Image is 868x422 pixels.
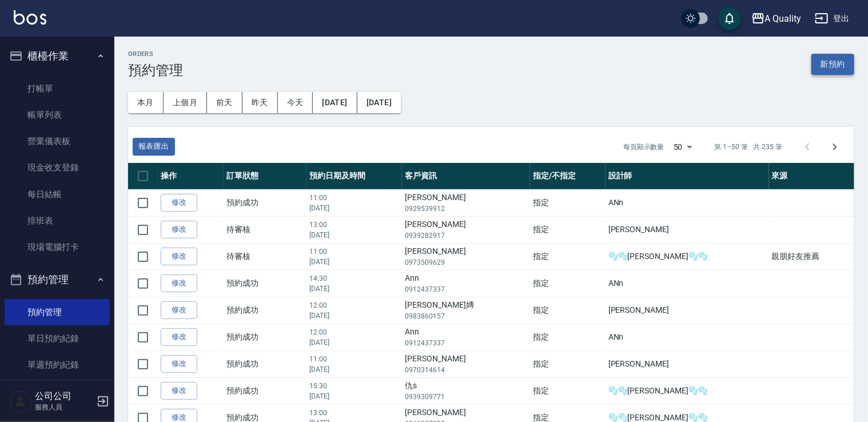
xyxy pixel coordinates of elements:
td: 預約成功 [224,297,306,324]
th: 訂單狀態 [224,163,306,190]
p: 14:30 [309,273,399,284]
td: [PERSON_NAME] [402,189,530,216]
a: 每日結帳 [5,181,110,208]
a: 修改 [161,301,197,319]
p: 11:00 [309,354,399,364]
img: Logo [14,10,46,25]
td: 指定 [530,377,605,404]
p: 0939309771 [405,392,527,402]
a: 修改 [161,328,197,346]
p: 13:00 [309,220,399,230]
button: 新預約 [811,54,854,75]
td: 指定 [530,216,605,243]
th: 預約日期及時間 [306,163,402,190]
td: 預約成功 [224,324,306,351]
td: 預約成功 [224,189,306,216]
td: Ann [402,324,530,351]
div: A Quality [765,11,802,26]
p: 12:00 [309,300,399,310]
a: 修改 [161,382,197,400]
button: A Quality [747,7,806,30]
th: 設計師 [606,163,769,190]
p: 0983860157 [405,311,527,321]
a: 修改 [161,274,197,292]
td: 待審核 [224,216,306,243]
p: 11:00 [309,246,399,257]
button: [DATE] [357,92,401,113]
p: [DATE] [309,337,399,348]
td: 仇s [402,377,530,404]
td: 指定 [530,189,605,216]
p: 13:00 [309,408,399,418]
td: 預約成功 [224,270,306,297]
td: [PERSON_NAME] [606,351,769,377]
a: 現場電腦打卡 [5,234,110,260]
td: 🫧🫧[PERSON_NAME]🫧🫧 [606,377,769,404]
p: [DATE] [309,257,399,267]
button: 登出 [810,8,854,29]
a: 報表匯出 [133,138,175,156]
a: 預約管理 [5,299,110,325]
p: 15:30 [309,381,399,391]
th: 客戶資訊 [402,163,530,190]
td: ANn [606,270,769,297]
a: 修改 [161,248,197,265]
div: 50 [669,132,696,162]
p: [DATE] [309,203,399,213]
a: 排班表 [5,208,110,234]
td: 預約成功 [224,351,306,377]
p: 0939282917 [405,230,527,241]
button: 昨天 [242,92,278,113]
td: [PERSON_NAME] [402,216,530,243]
th: 指定/不指定 [530,163,605,190]
p: [DATE] [309,230,399,240]
td: 指定 [530,297,605,324]
td: [PERSON_NAME] [606,297,769,324]
a: 打帳單 [5,75,110,102]
p: 每頁顯示數量 [623,142,664,152]
button: save [718,7,741,30]
td: 待審核 [224,243,306,270]
a: 新預約 [811,58,854,69]
th: 操作 [158,163,224,190]
p: 服務人員 [35,402,93,412]
td: 預約成功 [224,377,306,404]
h2: Orders [128,50,183,58]
td: 指定 [530,270,605,297]
button: 上個月 [164,92,207,113]
button: 本月 [128,92,164,113]
td: 🫧🫧[PERSON_NAME]🫧🫧 [606,243,769,270]
h3: 預約管理 [128,62,183,78]
p: 0929539912 [405,204,527,214]
td: [PERSON_NAME] [606,216,769,243]
p: [DATE] [309,364,399,375]
img: Person [9,390,32,413]
a: 修改 [161,355,197,373]
a: 修改 [161,221,197,238]
h5: 公司公司 [35,391,93,402]
a: 營業儀表板 [5,128,110,154]
td: 指定 [530,324,605,351]
button: Go to next page [821,133,849,161]
td: Ann [402,270,530,297]
td: [PERSON_NAME]嫥 [402,297,530,324]
p: [DATE] [309,391,399,401]
p: 12:00 [309,327,399,337]
button: [DATE] [313,92,357,113]
p: 第 1–50 筆 共 235 筆 [715,142,782,152]
p: 11:00 [309,193,399,203]
a: 單日預約紀錄 [5,325,110,352]
td: 指定 [530,243,605,270]
button: 預約管理 [5,265,110,294]
a: 單週預約紀錄 [5,352,110,378]
td: [PERSON_NAME] [402,243,530,270]
button: 今天 [278,92,313,113]
button: 前天 [207,92,242,113]
td: ANn [606,189,769,216]
td: 指定 [530,351,605,377]
button: 櫃檯作業 [5,41,110,71]
p: [DATE] [309,284,399,294]
p: 0973509629 [405,257,527,268]
p: 0912437337 [405,284,527,294]
a: 修改 [161,194,197,212]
